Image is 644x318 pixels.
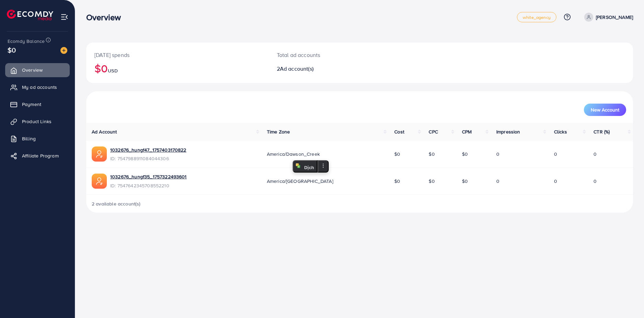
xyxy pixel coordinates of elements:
span: USD [108,67,117,74]
a: Payment [5,97,70,111]
span: $0 [429,178,434,185]
span: $0 [462,151,468,157]
span: $0 [8,45,16,55]
span: 0 [554,151,557,157]
span: Billing [22,135,36,142]
span: Payment [22,101,41,108]
p: [DATE] spends [94,51,260,59]
h2: 2 [277,66,397,72]
span: Time Zone [267,128,290,135]
span: 0 [594,178,597,185]
span: New Account [591,107,619,112]
span: CPM [462,128,472,135]
span: Product Links [22,118,52,125]
a: white_agency [517,12,556,22]
span: Ecomdy Balance [8,38,45,45]
span: Ad account(s) [280,65,314,72]
span: Ad Account [92,128,117,135]
a: Affiliate Program [5,149,70,163]
span: 0 [496,178,499,185]
a: Product Links [5,115,70,128]
span: 0 [554,178,557,185]
span: 0 [496,151,499,157]
p: [PERSON_NAME] [596,13,633,21]
span: $0 [394,151,400,157]
span: $0 [394,178,400,185]
h3: Overview [86,12,126,22]
span: CPC [429,128,438,135]
a: Overview [5,63,70,77]
img: image [60,47,67,54]
span: Affiliate Program [22,152,59,159]
span: white_agency [523,15,551,20]
img: logo [7,10,53,20]
h2: $0 [94,62,260,75]
a: 1032676_hungf35_1757322493601 [110,173,187,180]
span: $0 [429,151,434,157]
a: Billing [5,132,70,145]
span: 0 [594,151,597,157]
span: ID: 7547642345708552210 [110,182,187,189]
a: 1032676_hungf47_1757403170822 [110,146,187,153]
img: ic-ads-acc.e4c84228.svg [92,174,107,189]
img: ic-ads-acc.e4c84228.svg [92,146,107,162]
span: 2 available account(s) [92,200,141,207]
span: CTR (%) [594,128,610,135]
span: America/[GEOGRAPHIC_DATA] [267,178,333,185]
img: menu [60,13,68,21]
span: America/Dawson_Creek [267,151,320,157]
span: $0 [462,178,468,185]
iframe: Chat [615,287,639,313]
span: Clicks [554,128,567,135]
a: My ad accounts [5,80,70,94]
span: Cost [394,128,404,135]
button: New Account [584,104,626,116]
a: [PERSON_NAME] [581,13,633,22]
span: ID: 7547988911084044306 [110,155,187,162]
span: My ad accounts [22,84,57,91]
span: Overview [22,67,43,73]
p: Total ad accounts [277,51,397,59]
span: Impression [496,128,520,135]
